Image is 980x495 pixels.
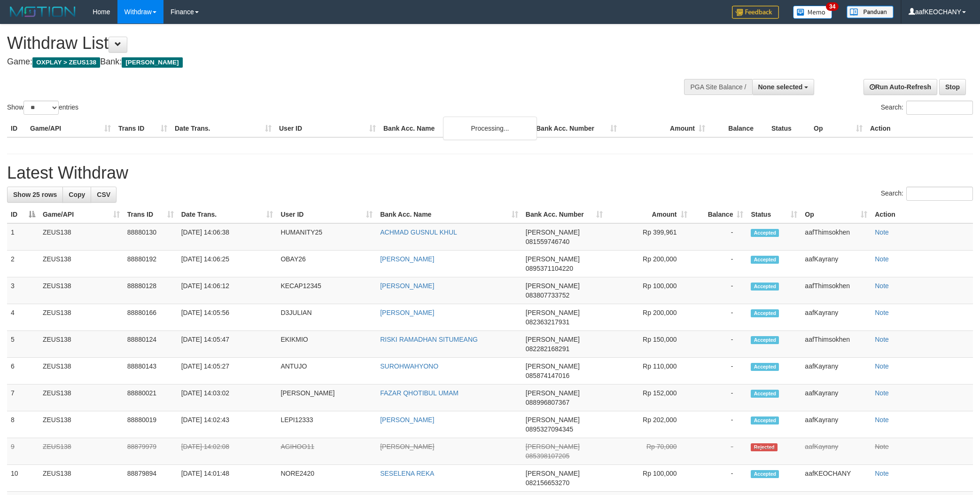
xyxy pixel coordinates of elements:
[7,385,39,411] td: 7
[7,5,78,19] img: MOTION_logo.png
[178,411,277,438] td: [DATE] 14:02:43
[863,79,937,95] a: Run Auto-Refresh
[526,443,580,450] span: [PERSON_NAME]
[380,282,434,290] a: [PERSON_NAME]
[526,255,580,263] span: [PERSON_NAME]
[7,251,39,277] td: 2
[526,362,580,370] span: [PERSON_NAME]
[124,438,178,465] td: 88879979
[7,358,39,385] td: 6
[32,57,100,68] span: OXPLAY > ZEUS138
[275,120,380,137] th: User ID
[906,187,973,201] input: Search:
[380,416,434,424] a: [PERSON_NAME]
[847,6,894,18] img: panduan.png
[277,385,376,411] td: [PERSON_NAME]
[875,362,889,370] a: Note
[380,309,434,316] a: [PERSON_NAME]
[691,358,747,385] td: -
[939,79,966,95] a: Stop
[607,411,691,438] td: Rp 202,000
[526,389,580,397] span: [PERSON_NAME]
[39,277,124,304] td: ZEUS138
[124,206,178,223] th: Trans ID: activate to sort column ascending
[62,187,91,203] a: Copy
[866,120,973,137] th: Action
[124,304,178,331] td: 88880166
[526,345,569,353] span: Copy 082282168291 to clipboard
[7,164,973,182] h1: Latest Withdraw
[39,411,124,438] td: ZEUS138
[875,228,889,236] a: Note
[751,283,779,291] span: Accepted
[526,228,580,236] span: [PERSON_NAME]
[758,83,803,91] span: None selected
[532,120,621,137] th: Bank Acc. Number
[178,277,277,304] td: [DATE] 14:06:12
[526,291,569,299] span: Copy 083807733752 to clipboard
[7,438,39,465] td: 9
[178,304,277,331] td: [DATE] 14:05:56
[526,238,569,245] span: Copy 081559746740 to clipboard
[526,425,573,433] span: Copy 0895327094345 to clipboard
[380,228,457,236] a: ACHMAD GUSNUL KHUL
[277,206,376,223] th: User ID: activate to sort column ascending
[526,470,580,477] span: [PERSON_NAME]
[875,309,889,316] a: Note
[277,277,376,304] td: KECAP12345
[39,206,124,223] th: Game/API: activate to sort column ascending
[522,206,607,223] th: Bank Acc. Number: activate to sort column ascending
[691,465,747,492] td: -
[7,465,39,492] td: 10
[691,438,747,465] td: -
[875,389,889,397] a: Note
[39,251,124,277] td: ZEUS138
[751,470,779,478] span: Accepted
[7,223,39,251] td: 1
[801,331,871,358] td: aafThimsokhen
[23,101,59,115] select: Showentries
[801,223,871,251] td: aafThimsokhen
[691,251,747,277] td: -
[526,282,580,290] span: [PERSON_NAME]
[801,465,871,492] td: aafKEOCHANY
[607,223,691,251] td: Rp 399,961
[768,120,810,137] th: Status
[607,358,691,385] td: Rp 110,000
[752,79,815,95] button: None selected
[526,372,569,379] span: Copy 085874147016 to clipboard
[39,223,124,251] td: ZEUS138
[39,358,124,385] td: ZEUS138
[7,304,39,331] td: 4
[277,465,376,492] td: NORE2420
[39,438,124,465] td: ZEUS138
[277,438,376,465] td: AGIHOO11
[26,120,115,137] th: Game/API
[277,411,376,438] td: LEPI12333
[122,57,182,68] span: [PERSON_NAME]
[7,206,39,223] th: ID: activate to sort column descending
[875,443,889,450] a: Note
[178,358,277,385] td: [DATE] 14:05:27
[376,206,522,223] th: Bank Acc. Name: activate to sort column ascending
[875,416,889,424] a: Note
[526,416,580,424] span: [PERSON_NAME]
[124,411,178,438] td: 88880019
[684,79,752,95] div: PGA Site Balance /
[691,206,747,223] th: Balance: activate to sort column ascending
[801,411,871,438] td: aafKayrany
[39,331,124,358] td: ZEUS138
[751,336,779,344] span: Accepted
[526,479,569,487] span: Copy 082156653270 to clipboard
[607,331,691,358] td: Rp 150,000
[906,101,973,115] input: Search:
[881,187,973,201] label: Search:
[124,277,178,304] td: 88880128
[69,191,85,198] span: Copy
[380,120,532,137] th: Bank Acc. Name
[875,336,889,343] a: Note
[7,277,39,304] td: 3
[801,385,871,411] td: aafKayrany
[881,101,973,115] label: Search:
[39,304,124,331] td: ZEUS138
